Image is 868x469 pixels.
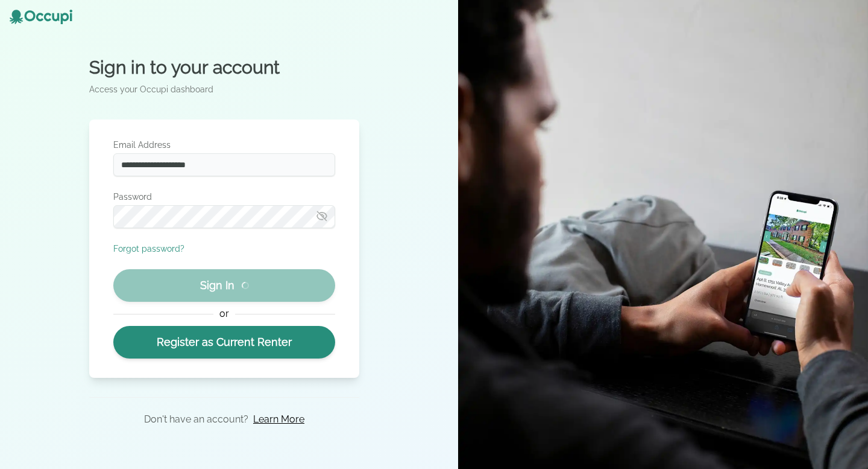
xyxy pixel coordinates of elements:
label: Email Address [113,139,335,151]
a: Learn More [253,412,304,427]
span: or [213,307,234,321]
label: Password [113,191,335,203]
button: Forgot password? [113,243,184,255]
h2: Sign in to your account [89,57,359,78]
p: Access your Occupi dashboard [89,83,359,95]
a: Register as Current Renter [113,326,335,359]
p: Don't have an account? [144,412,248,427]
